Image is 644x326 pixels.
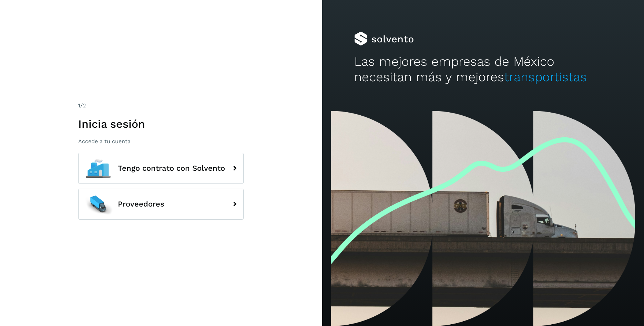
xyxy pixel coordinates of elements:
[78,189,244,220] button: Proveedores
[504,70,587,84] span: transportistas
[354,54,612,85] h2: Las mejores empresas de México necesitan más y mejores
[78,102,244,110] div: /2
[78,102,80,109] span: 1
[118,200,164,208] span: Proveedores
[118,164,225,172] span: Tengo contrato con Solvento
[78,138,244,145] p: Accede a tu cuenta
[78,117,244,130] h1: Inicia sesión
[78,153,244,184] button: Tengo contrato con Solvento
